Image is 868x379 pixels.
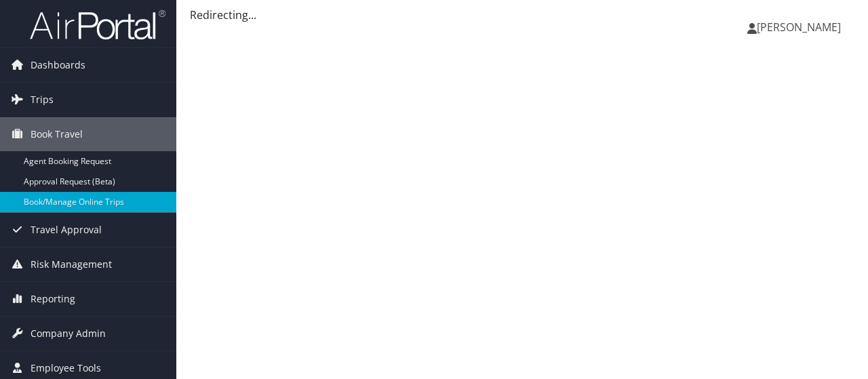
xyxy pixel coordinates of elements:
[190,7,854,23] div: Redirecting...
[31,48,85,82] span: Dashboards
[31,247,112,281] span: Risk Management
[757,20,841,35] span: [PERSON_NAME]
[31,213,102,247] span: Travel Approval
[31,282,75,316] span: Reporting
[31,317,106,351] span: Company Admin
[31,83,54,117] span: Trips
[747,7,854,47] a: [PERSON_NAME]
[31,117,83,151] span: Book Travel
[30,9,165,41] img: airportal-logo.png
